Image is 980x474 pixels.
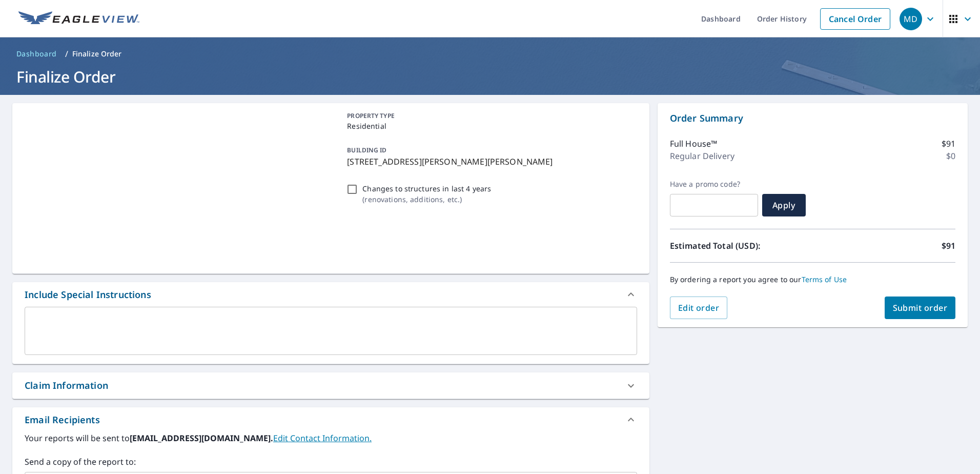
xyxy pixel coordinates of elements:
[18,11,139,27] img: EV Logo
[802,274,847,284] a: Terms of Use
[670,137,718,150] p: Full House™
[885,297,956,319] button: Submit order
[12,282,649,307] div: Include Special Instructions
[893,302,948,313] span: Submit order
[942,240,955,252] p: $91
[770,200,798,211] span: Apply
[362,194,491,205] p: ( renovations, additions, etc. )
[820,8,890,30] a: Cancel Order
[900,8,922,30] div: MD
[347,121,632,131] p: Residential
[12,46,968,62] nav: breadcrumb
[362,183,491,194] p: Changes to structures in last 4 years
[347,111,632,121] p: PROPERTY TYPE
[678,302,720,313] span: Edit order
[946,150,955,162] p: $0
[12,407,649,432] div: Email Recipients
[25,379,108,392] div: Claim Information
[273,432,372,444] a: EditContactInfo
[670,111,955,125] p: Order Summary
[942,137,955,150] p: $91
[12,372,649,399] div: Claim Information
[670,297,728,319] button: Edit order
[670,240,813,252] p: Estimated Total (USD):
[347,146,386,154] p: BUILDING ID
[670,150,734,162] p: Regular Delivery
[670,275,955,284] p: By ordering a report you agree to our
[670,180,758,189] label: Have a promo code?
[25,432,637,444] label: Your reports will be sent to
[16,49,57,59] span: Dashboard
[65,48,68,60] li: /
[72,49,122,59] p: Finalize Order
[347,155,632,168] p: [STREET_ADDRESS][PERSON_NAME][PERSON_NAME]
[25,456,637,468] label: Send a copy of the report to:
[25,413,100,427] div: Email Recipients
[762,194,806,216] button: Apply
[130,432,273,444] b: [EMAIL_ADDRESS][DOMAIN_NAME].
[12,46,61,62] a: Dashboard
[12,66,968,87] h1: Finalize Order
[25,288,151,302] div: Include Special Instructions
